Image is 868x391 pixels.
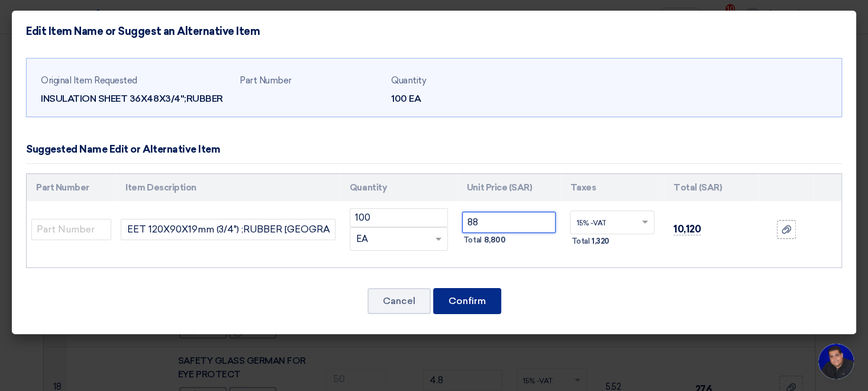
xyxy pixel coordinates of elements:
[818,344,854,379] div: Open chat
[27,174,116,202] th: Part Number
[116,174,340,202] th: Item Description
[31,219,111,240] input: Part Number
[340,174,457,202] th: Quantity
[367,288,431,314] button: Cancel
[457,174,561,202] th: Unit Price (SAR)
[592,235,609,247] span: 1,320
[26,25,260,38] h4: Edit Item Name or Suggest an Alternative Item
[356,232,368,246] span: EA
[26,142,220,157] div: Suggested Name Edit or Alternative Item
[571,235,589,247] span: Total
[673,223,701,235] span: 10,120
[462,212,556,233] input: Unit Price
[664,174,759,202] th: Total (SAR)
[391,74,533,88] div: Quantity
[483,234,505,246] span: 8,800
[240,74,382,88] div: Part Number
[463,234,482,246] span: Total
[560,174,664,202] th: Taxes
[433,288,501,314] button: Confirm
[41,92,230,106] div: INSULATION SHEET 36X48X3/4";RUBBER
[41,74,230,88] div: Original Item Requested
[121,219,335,240] input: Add Item Description
[391,92,533,106] div: 100 EA
[570,211,654,234] ng-select: VAT
[350,208,448,227] input: RFQ_STEP1.ITEMS.2.AMOUNT_TITLE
